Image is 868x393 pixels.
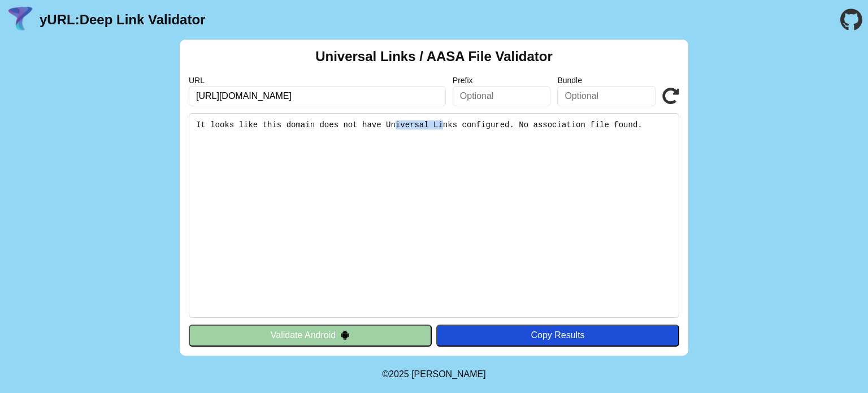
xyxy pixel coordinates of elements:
[189,325,432,346] button: Validate Android
[557,76,656,85] label: Bundle
[557,86,656,106] input: Optional
[382,356,485,393] footer: ©
[453,86,551,106] input: Optional
[189,86,446,106] input: Required
[6,5,35,34] img: yURL Logo
[340,330,350,340] img: droidIcon.svg
[389,369,409,379] span: 2025
[436,325,679,346] button: Copy Results
[40,12,205,28] a: yURL:Deep Link Validator
[189,113,679,318] pre: It looks like this domain does not have Universal Links configured. No association file found.
[189,76,446,85] label: URL
[442,330,674,340] div: Copy Results
[411,369,486,379] a: Michael Ibragimchayev's Personal Site
[315,49,553,64] h2: Universal Links / AASA File Validator
[453,76,551,85] label: Prefix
